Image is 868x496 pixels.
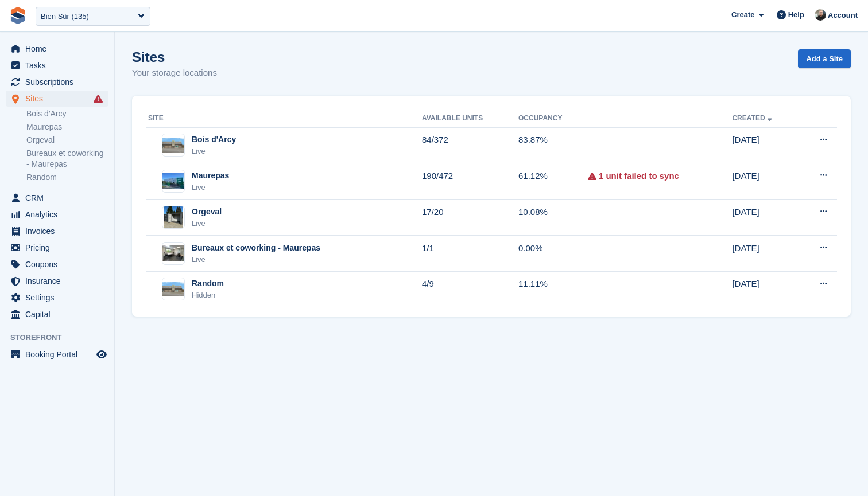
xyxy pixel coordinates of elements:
[798,49,851,68] a: Add a Site
[518,127,588,163] td: 83.87%
[732,163,799,200] td: [DATE]
[6,256,108,272] a: menu
[732,114,774,122] a: Created
[6,91,108,107] a: menu
[731,9,754,21] span: Create
[192,290,224,301] div: Hidden
[422,127,518,163] td: 84/372
[26,122,108,132] a: Maurepas
[25,240,94,256] span: Pricing
[6,206,108,222] a: menu
[518,110,588,128] th: Occupancy
[26,135,108,146] a: Orgeval
[599,170,679,183] a: 1 unit failed to sync
[732,127,799,163] td: [DATE]
[6,273,108,289] a: menu
[25,190,94,206] span: CRM
[25,256,94,272] span: Coupons
[94,94,103,103] i: Smart entry sync failures have occurred
[6,223,108,239] a: menu
[422,200,518,236] td: 17/20
[192,146,236,157] div: Live
[6,41,108,57] a: menu
[6,57,108,73] a: menu
[10,332,114,343] span: Storefront
[192,206,222,218] div: Orgeval
[422,271,518,307] td: 4/9
[518,271,588,307] td: 11.11%
[146,110,422,128] th: Site
[192,254,320,265] div: Live
[828,10,858,21] span: Account
[26,108,108,119] a: Bois d'Arcy
[6,346,108,362] a: menu
[25,306,94,322] span: Capital
[192,170,229,182] div: Maurepas
[192,182,229,193] div: Live
[25,41,94,57] span: Home
[25,273,94,289] span: Insurance
[6,240,108,256] a: menu
[162,138,184,153] img: Image of Bois d'Arcy site
[25,74,94,90] span: Subscriptions
[6,290,108,306] a: menu
[192,242,320,254] div: Bureaux et coworking - Maurepas
[9,7,26,24] img: stora-icon-8386f47178a22dfd0bd8f6a31ec36ba5ce8667c1dd55bd0f319d3a0aa187defe.svg
[192,218,222,229] div: Live
[162,173,184,190] img: Image of Maurepas site
[422,163,518,200] td: 190/472
[95,347,108,361] a: Preview store
[6,74,108,90] a: menu
[162,282,184,297] img: Image of Random site
[518,236,588,272] td: 0.00%
[192,134,236,146] div: Bois d'Arcy
[132,67,217,80] p: Your storage locations
[132,49,217,65] h1: Sites
[732,271,799,307] td: [DATE]
[25,346,94,362] span: Booking Portal
[422,110,518,128] th: Available Units
[162,245,184,261] img: Image of Bureaux et coworking - Maurepas site
[192,278,224,290] div: Random
[25,57,94,73] span: Tasks
[518,163,588,200] td: 61.12%
[6,306,108,322] a: menu
[6,190,108,206] a: menu
[815,9,826,21] img: Tom Huddleston
[41,11,89,22] div: Bien Sûr (135)
[518,200,588,236] td: 10.08%
[25,290,94,306] span: Settings
[732,236,799,272] td: [DATE]
[25,223,94,239] span: Invoices
[25,206,94,222] span: Analytics
[25,91,94,107] span: Sites
[422,236,518,272] td: 1/1
[788,9,804,21] span: Help
[26,172,108,183] a: Random
[164,206,183,229] img: Image of Orgeval site
[26,148,108,170] a: Bureaux et coworking - Maurepas
[732,200,799,236] td: [DATE]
